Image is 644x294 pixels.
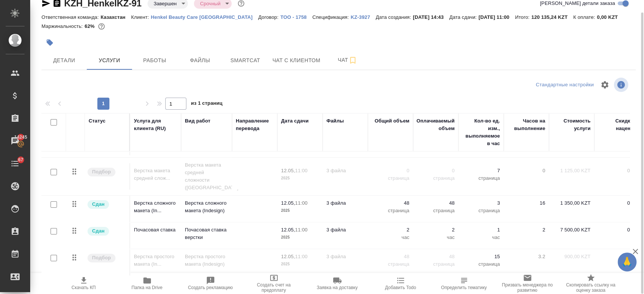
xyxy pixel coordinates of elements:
p: час [372,234,409,241]
p: 48 [417,199,455,207]
p: 0 % [598,167,636,175]
div: Скидка / наценка [598,117,636,132]
span: Smartcat [227,56,263,65]
p: Сдан [92,227,105,235]
p: Подбор [92,254,111,262]
p: Верстка макета средней слож... [134,167,177,182]
p: страница [372,175,409,182]
span: Создать счет на предоплату [247,282,301,293]
span: Скачать КП [72,285,96,290]
p: 12.05, [281,254,295,259]
p: Подбор [92,168,111,176]
p: Маржинальность: [41,23,85,29]
div: Оплачиваемый объем [417,117,455,132]
button: Создать счет на предоплату [242,273,306,294]
td: 16 [504,196,549,222]
button: 🙏 [618,253,636,271]
button: Заявка на доставку [306,273,369,294]
p: Верстка макета средней сложности ([GEOGRAPHIC_DATA]... [185,161,228,191]
p: час [417,234,455,241]
p: [DATE] 11:00 [478,14,515,20]
button: Определить тематику [432,273,496,294]
p: [DATE] 14:43 [413,14,449,20]
p: ТОО - 1758 [280,14,312,20]
span: Добавить Todo [385,285,416,290]
span: Создать рекламацию [188,285,233,290]
p: Дата сдачи: [449,14,478,20]
button: Папка на Drive [115,273,179,294]
div: Стоимость услуги [553,117,590,132]
p: 1 350,00 KZT [553,199,590,207]
p: 0 % [598,253,636,260]
p: 12.05, [281,227,295,233]
p: Дата создания: [376,14,413,20]
span: из 1 страниц [191,99,223,110]
button: Скачать КП [52,273,115,294]
p: 0 % [598,226,636,234]
p: Итого: [515,14,531,20]
p: 1 125,00 KZT [553,167,590,175]
p: 48 [417,253,455,260]
span: Определить тематику [441,285,487,290]
div: Часов на выполнение [507,117,545,132]
p: Сдан [92,201,105,208]
p: 0 [417,167,455,175]
span: Детали [46,56,82,65]
p: 0,00 KZT [597,14,623,20]
p: 3 [462,199,500,207]
td: 3.2 [504,249,549,276]
button: Срочный [198,0,223,7]
span: Услуги [91,56,128,65]
p: Договор: [258,14,280,20]
a: Henkel Beauty Care [GEOGRAPHIC_DATA] [151,14,258,20]
div: split button [534,79,596,91]
p: 11:00 [295,254,307,259]
div: Файлы [326,117,344,125]
span: 67 [14,156,28,164]
p: страница [417,207,455,214]
p: 2025 [281,207,319,214]
p: страница [372,207,409,214]
div: Вид работ [185,117,211,125]
span: Призвать менеджера по развитию [500,282,555,293]
span: Папка на Drive [132,285,163,290]
span: Посмотреть информацию [614,78,630,92]
p: К оплате: [573,14,597,20]
button: Добавить тэг [41,34,58,51]
p: 2025 [281,234,319,241]
span: 14245 [10,133,32,141]
button: Завершен [151,0,179,7]
div: Дата сдачи [281,117,309,125]
p: страница [462,260,500,268]
p: 2 [372,226,409,234]
p: 15 [462,253,500,260]
p: страница [462,207,500,214]
p: 48 [372,253,409,260]
p: 0 % [598,199,636,207]
p: Верстка простого макета (In... [134,253,177,268]
span: Чат с клиентом [272,56,320,65]
a: 14245 [2,132,28,150]
p: Клиент: [131,14,151,20]
p: 7 500,00 KZT [553,226,590,234]
p: Почасовая ставка верстки [185,226,228,241]
span: Настроить таблицу [596,76,614,94]
p: 900,00 KZT [553,253,590,260]
a: KZ-3927 [350,14,376,20]
span: Скопировать ссылку на оценку заказа [564,282,618,293]
div: Услуга для клиента (RU) [134,117,177,132]
p: страница [372,260,409,268]
button: Создать рекламацию [179,273,242,294]
p: 120 135,24 KZT [531,14,573,20]
p: 12.05, [281,200,295,206]
p: 2025 [281,175,319,182]
p: 11:00 [295,168,307,173]
p: 2025 [281,260,319,268]
p: 7 [462,167,500,175]
p: страница [417,175,455,182]
p: 3 файла [326,167,364,175]
p: KZ-3927 [350,14,376,20]
p: страница [462,175,500,182]
div: Статус [89,117,106,125]
p: 3 файла [326,253,364,260]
